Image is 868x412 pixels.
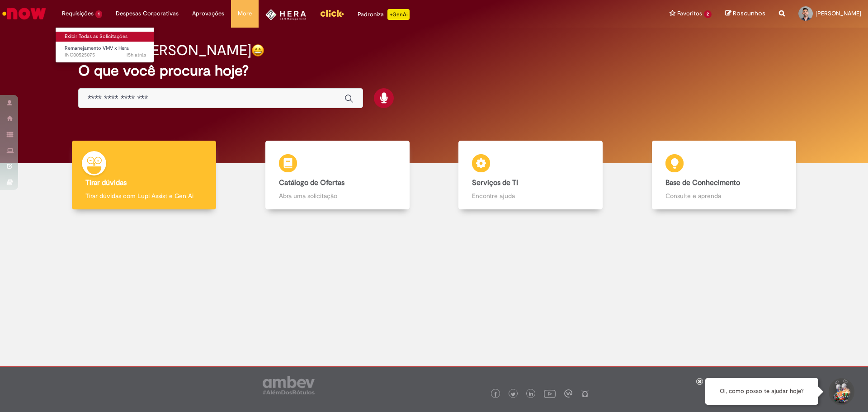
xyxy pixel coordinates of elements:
[1,5,47,23] img: ServiceNow
[581,389,589,398] img: logo_footer_naosei.png
[665,191,783,200] p: Consulte e aprenda
[387,9,410,20] p: +GenAi
[85,178,127,187] b: Tirar dúvidas
[241,141,434,210] a: Catálogo de Ofertas Abra uma solicitação
[279,191,396,200] p: Abra uma solicitação
[627,141,821,210] a: Base de Conhecimento Consulte e aprenda
[564,389,572,398] img: logo_footer_workplace.png
[816,9,861,17] span: [PERSON_NAME]
[725,9,765,18] a: Rascunhos
[65,45,129,52] span: Remanejamento VMV x Hera
[62,9,94,18] span: Requisições
[705,378,818,405] div: Oi, como posso te ajudar hoje?
[78,43,251,58] h2: Bom dia, [PERSON_NAME]
[85,191,203,200] p: Tirar dúvidas com Lupi Assist e Gen Ai
[56,32,155,42] a: Exibir Todas as Solicitações
[192,9,224,18] span: Aprovações
[472,191,589,200] p: Encontre ajuda
[434,141,627,210] a: Serviços de TI Encontre ajuda
[279,178,344,187] b: Catálogo de Ofertas
[511,392,515,397] img: logo_footer_twitter.png
[265,9,307,20] img: HeraLogo.png
[704,10,712,18] span: 2
[78,63,790,79] h2: O que você procura hoje?
[65,52,146,59] span: INC00525075
[493,392,498,397] img: logo_footer_facebook.png
[95,10,102,18] span: 1
[47,141,241,210] a: Tirar dúvidas Tirar dúvidas com Lupi Assist e Gen Ai
[472,178,518,187] b: Serviços de TI
[544,388,556,399] img: logo_footer_youtube.png
[733,9,765,18] span: Rascunhos
[827,378,854,405] button: Iniciar Conversa de Suporte
[55,27,154,63] ul: Requisições
[677,9,702,18] span: Favoritos
[238,9,252,18] span: More
[56,43,155,60] a: Aberto INC00525075 : Remanejamento VMV x Hera
[665,178,740,187] b: Base de Conhecimento
[320,6,344,20] img: click_logo_yellow_360x200.png
[251,44,264,57] img: happy-face.png
[358,9,410,20] div: Padroniza
[126,52,146,58] span: 15h atrás
[263,376,315,394] img: logo_footer_ambev_rotulo_gray.png
[529,392,533,397] img: logo_footer_linkedin.png
[116,9,179,18] span: Despesas Corporativas
[126,52,146,58] time: 29/09/2025 18:51:58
